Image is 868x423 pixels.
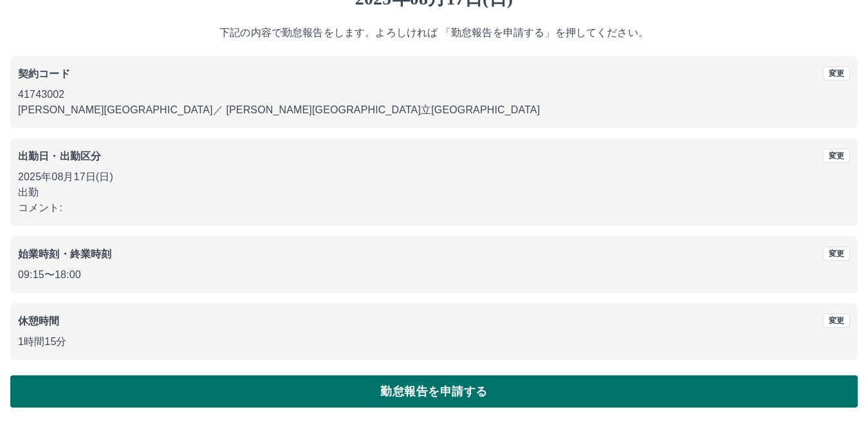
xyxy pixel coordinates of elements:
b: 休憩時間 [18,315,60,326]
p: コメント: [18,200,850,216]
p: 下記の内容で勤怠報告をします。よろしければ 「勤怠報告を申請する」を押してください。 [10,25,858,41]
p: 09:15 〜 18:00 [18,267,850,283]
b: 契約コード [18,68,70,79]
button: 変更 [823,66,850,80]
b: 始業時刻・終業時刻 [18,249,111,259]
button: 変更 [823,314,850,328]
p: 2025年08月17日(日) [18,169,850,185]
b: 出勤日・出勤区分 [18,151,101,162]
button: 変更 [823,149,850,163]
button: 変更 [823,247,850,261]
button: 勤怠報告を申請する [10,375,858,408]
p: 出勤 [18,185,850,200]
p: 41743002 [18,87,850,102]
p: 1時間15分 [18,334,850,350]
p: [PERSON_NAME][GEOGRAPHIC_DATA] ／ [PERSON_NAME][GEOGRAPHIC_DATA]立[GEOGRAPHIC_DATA] [18,102,850,118]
